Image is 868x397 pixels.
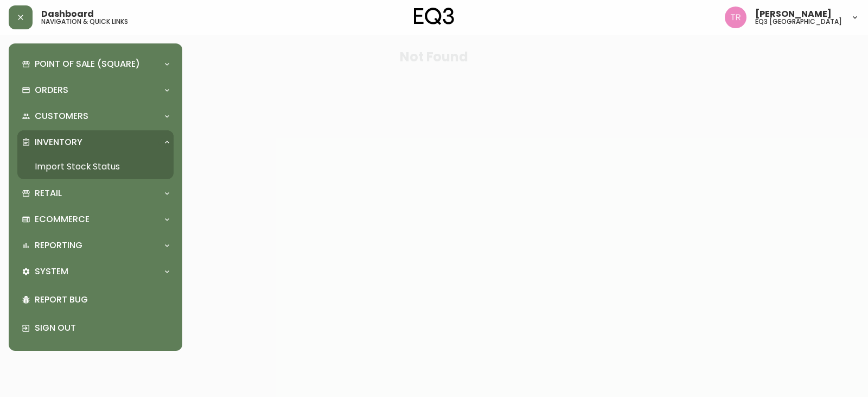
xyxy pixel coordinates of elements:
[17,52,174,76] div: Point of Sale (Square)
[17,154,174,179] a: Import Stock Status
[41,10,94,18] span: Dashboard
[17,181,174,205] div: Retail
[17,260,174,283] div: System
[17,234,174,257] div: Reporting
[35,110,88,122] p: Customers
[17,286,174,314] div: Report Bug
[35,136,82,148] p: Inventory
[35,322,169,334] p: Sign Out
[414,8,454,25] img: logo
[41,18,128,25] h5: navigation & quick links
[35,58,140,70] p: Point of Sale (Square)
[17,314,174,342] div: Sign Out
[17,130,174,154] div: Inventory
[35,84,68,96] p: Orders
[35,240,82,251] p: Reporting
[35,187,62,199] p: Retail
[725,7,746,28] img: 214b9049a7c64896e5c13e8f38ff7a87
[35,294,169,306] p: Report Bug
[17,104,174,128] div: Customers
[755,18,842,25] h5: eq3 [GEOGRAPHIC_DATA]
[35,213,90,225] p: Ecommerce
[17,78,174,102] div: Orders
[755,10,832,18] span: [PERSON_NAME]
[17,207,174,231] div: Ecommerce
[35,266,68,278] p: System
